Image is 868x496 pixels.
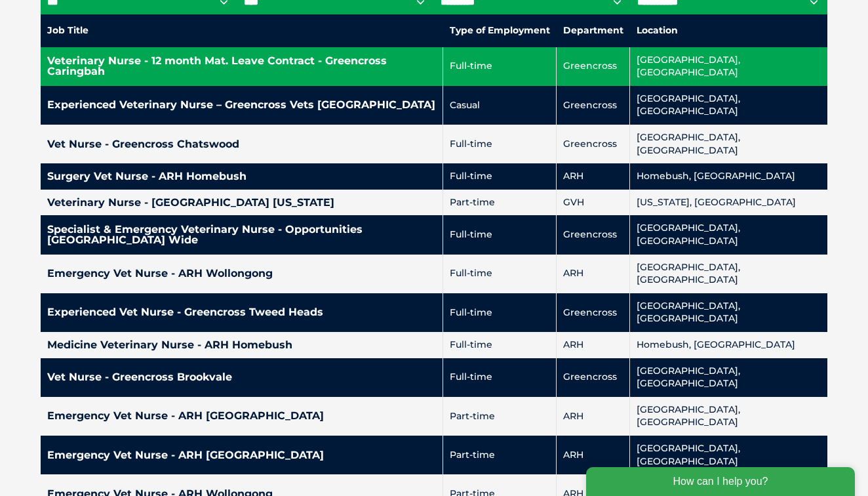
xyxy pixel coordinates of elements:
[450,24,550,36] nobr: Type of Employment
[47,139,436,150] h4: Vet Nurse - Greencross Chatswood
[557,358,630,397] td: Greencross
[630,358,827,397] td: [GEOGRAPHIC_DATA], [GEOGRAPHIC_DATA]
[557,332,630,358] td: ARH
[563,24,623,36] nobr: Department
[443,358,557,397] td: Full-time
[630,47,827,86] td: [GEOGRAPHIC_DATA], [GEOGRAPHIC_DATA]
[47,268,436,279] h4: Emergency Vet Nurse - ARH Wollongong
[443,332,557,358] td: Full-time
[47,307,436,318] h4: Experienced Vet Nurse - Greencross Tweed Heads
[630,215,827,254] td: [GEOGRAPHIC_DATA], [GEOGRAPHIC_DATA]
[47,340,436,350] h4: Medicine Veterinary Nurse - ARH Homebush
[630,125,827,163] td: [GEOGRAPHIC_DATA], [GEOGRAPHIC_DATA]
[47,56,436,77] h4: Veterinary Nurse - 12 month Mat. Leave Contract - Greencross Caringbah
[557,190,630,216] td: GVH
[47,450,436,461] h4: Emergency Vet Nurse - ARH [GEOGRAPHIC_DATA]
[47,100,436,110] h4: Experienced Veterinary Nurse – Greencross Vets [GEOGRAPHIC_DATA]
[630,332,827,358] td: Homebush, [GEOGRAPHIC_DATA]
[630,255,827,293] td: [GEOGRAPHIC_DATA], [GEOGRAPHIC_DATA]
[443,215,557,254] td: Full-time
[47,372,436,382] h4: Vet Nurse - Greencross Brookvale
[557,215,630,254] td: Greencross
[557,255,630,293] td: ARH
[557,125,630,163] td: Greencross
[557,436,630,474] td: ARH
[557,163,630,190] td: ARH
[443,163,557,190] td: Full-time
[443,125,557,163] td: Full-time
[47,197,436,208] h4: Veterinary Nurse - [GEOGRAPHIC_DATA] [US_STATE]
[47,224,436,245] h4: Specialist & Emergency Veterinary Nurse - Opportunities [GEOGRAPHIC_DATA] Wide
[630,436,827,474] td: [GEOGRAPHIC_DATA], [GEOGRAPHIC_DATA]
[630,86,827,125] td: [GEOGRAPHIC_DATA], [GEOGRAPHIC_DATA]
[630,397,827,436] td: [GEOGRAPHIC_DATA], [GEOGRAPHIC_DATA]
[443,86,557,125] td: Casual
[443,255,557,293] td: Full-time
[47,171,436,182] h4: Surgery Vet Nurse - ARH Homebush
[443,190,557,216] td: Part-time
[8,8,277,37] div: How can I help you?
[630,190,827,216] td: [US_STATE], [GEOGRAPHIC_DATA]
[443,47,557,86] td: Full-time
[443,397,557,436] td: Part-time
[557,397,630,436] td: ARH
[47,24,89,36] nobr: Job Title
[443,436,557,474] td: Part-time
[557,293,630,332] td: Greencross
[557,86,630,125] td: Greencross
[637,24,678,36] nobr: Location
[630,163,827,190] td: Homebush, [GEOGRAPHIC_DATA]
[47,411,436,421] h4: Emergency Vet Nurse - ARH [GEOGRAPHIC_DATA]
[443,293,557,332] td: Full-time
[630,293,827,332] td: [GEOGRAPHIC_DATA], [GEOGRAPHIC_DATA]
[557,47,630,86] td: Greencross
